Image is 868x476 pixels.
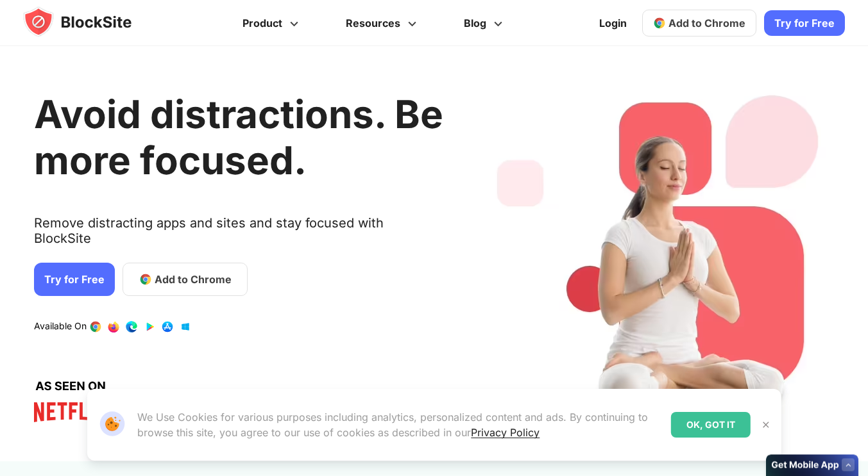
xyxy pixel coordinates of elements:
[34,91,443,183] h1: Avoid distractions. Be more focused.
[23,6,157,37] img: blocksite-icon.5d769676.svg
[671,412,751,438] div: OK, GOT IT
[471,426,540,439] a: Privacy Policy
[34,215,443,256] text: Remove distracting apps and sites and stay focused with BlockSite
[668,17,745,29] span: Add to Chrome
[591,8,634,38] a: Login
[34,320,87,333] text: Available On
[653,17,666,29] img: chrome-icon.svg
[764,10,845,36] a: Try for Free
[758,416,774,433] button: Close
[642,10,756,37] a: Add to Chrome
[123,263,248,296] a: Add to Chrome
[761,420,771,430] img: Close
[137,409,660,440] p: We Use Cookies for various purposes including analytics, personalized content and ads. By continu...
[155,272,232,287] span: Add to Chrome
[34,263,115,296] a: Try for Free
